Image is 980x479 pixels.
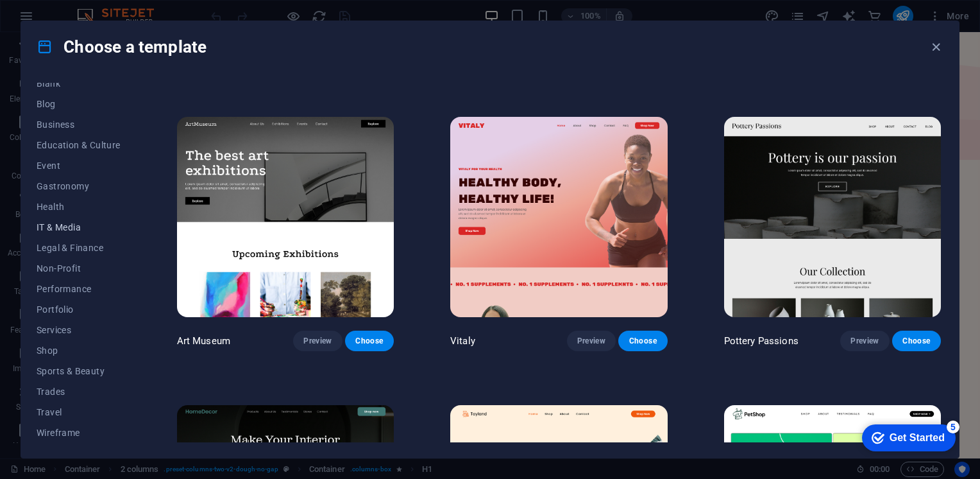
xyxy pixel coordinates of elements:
span: Event [37,161,121,171]
span: Choose [629,336,657,346]
span: Blog [37,99,121,109]
button: Choose [892,331,941,351]
button: Education & Culture [37,135,121,155]
span: Preview [850,336,879,346]
span: Non-Profit [37,263,121,274]
h4: Choose a template [37,37,207,57]
span: Shop [37,345,121,356]
span: Performance [37,284,121,294]
img: Vitaly [450,117,667,317]
button: Preview [567,331,616,351]
button: Preview [840,331,889,351]
button: Legal & Finance [37,238,121,258]
span: Choose [355,336,384,346]
span: Sports & Beauty [37,366,121,376]
button: Blog [37,94,121,114]
button: Blank [37,73,121,94]
span: Preview [303,336,332,346]
span: Health [37,202,121,212]
span: Choose [902,336,931,346]
button: Services [37,320,121,340]
button: Portfolio [37,299,121,320]
span: Portfolio [37,304,121,315]
div: Get Started [38,14,93,26]
button: Non-Profit [37,258,121,279]
span: Legal & Finance [37,243,121,253]
button: Choose [618,331,667,351]
span: Business [37,119,121,130]
p: Vitaly [450,335,475,347]
button: Choose [345,331,394,351]
p: Pottery Passions [724,335,798,347]
button: Performance [37,279,121,299]
span: IT & Media [37,222,121,232]
span: Travel [37,407,121,417]
button: Shop [37,340,121,361]
span: Preview [577,336,605,346]
button: Wireframe [37,422,121,443]
span: Services [37,325,121,335]
button: Travel [37,402,121,422]
span: Gastronomy [37,181,121,191]
span: Education & Culture [37,140,121,150]
button: Gastronomy [37,176,121,196]
button: Preview [293,331,342,351]
button: Event [37,155,121,176]
img: Art Museum [177,117,394,317]
div: Get Started 5 items remaining, 0% complete [10,6,104,33]
p: Art Museum [177,335,230,347]
span: Wireframe [37,428,121,438]
button: Business [37,114,121,135]
img: Pottery Passions [724,117,941,317]
button: Health [37,196,121,217]
div: 5 [95,3,108,15]
span: Trades [37,387,121,397]
button: IT & Media [37,217,121,238]
button: Trades [37,381,121,402]
span: Blank [37,78,121,89]
button: Sports & Beauty [37,361,121,381]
